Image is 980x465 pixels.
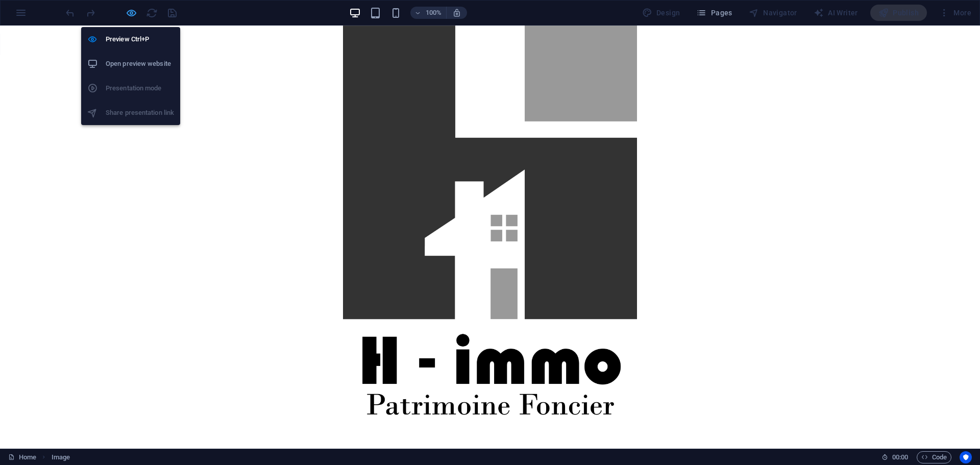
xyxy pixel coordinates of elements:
span: Code [921,451,947,463]
span: : [899,453,901,461]
h6: 100% [426,7,442,19]
span: Pages [696,8,732,18]
a: Click to cancel selection. Double-click to open Pages [8,451,36,463]
button: Code [917,451,951,463]
h6: Preview Ctrl+P [106,33,174,45]
i: On resize automatically adjust zoom level to fit chosen device. [452,8,461,17]
span: Click to select. Double-click to edit [52,451,70,463]
h6: Open preview website [106,58,174,70]
h6: Session time [881,451,909,463]
button: Pages [692,5,736,21]
button: Usercentrics [960,451,972,463]
span: 00 00 [892,451,908,463]
nav: breadcrumb [52,451,70,463]
button: 100% [410,7,447,19]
